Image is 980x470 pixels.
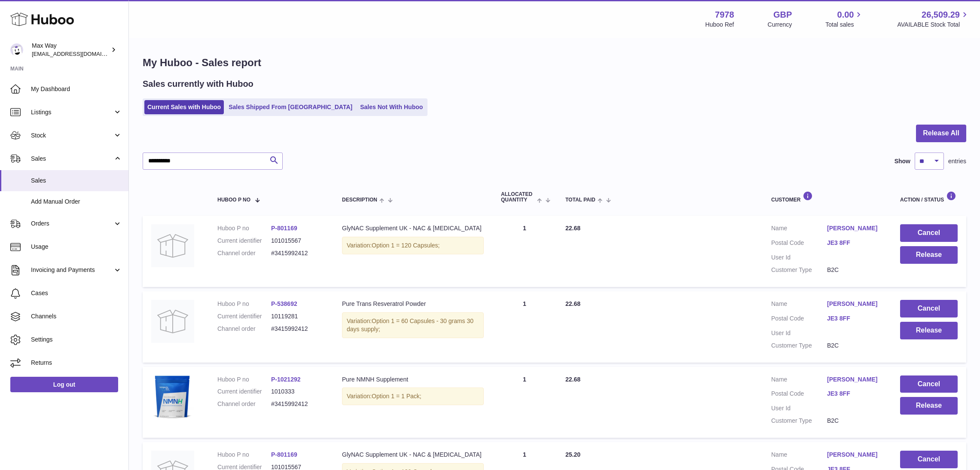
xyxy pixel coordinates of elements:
[143,56,966,70] h1: My Huboo - Sales report
[31,177,122,185] span: Sales
[501,192,535,203] span: ALLOCATED Quantity
[144,100,224,114] a: Current Sales with Huboo
[151,224,194,267] img: no-photo.jpg
[771,375,827,386] dt: Name
[771,253,827,262] dt: User Id
[217,224,271,232] dt: Huboo P no
[827,239,883,247] a: JE3 8FF
[705,21,734,29] div: Huboo Ref
[271,388,325,396] dd: 1010333
[342,451,484,459] div: GlyNAC Supplement UK - NAC & [MEDICAL_DATA]
[948,157,966,165] span: entries
[217,197,250,203] span: Huboo P no
[900,397,958,415] button: Release
[922,9,960,21] span: 26,509.29
[771,300,827,310] dt: Name
[217,451,271,459] dt: Huboo P no
[771,314,827,325] dt: Postal Code
[271,300,297,307] a: P-538692
[900,375,958,393] button: Cancel
[32,42,109,58] div: Max Way
[31,312,122,320] span: Channels
[895,157,910,165] label: Show
[900,191,958,203] div: Action / Status
[271,451,297,458] a: P-801169
[565,300,580,307] span: 22.68
[771,417,827,425] dt: Customer Type
[342,237,484,254] div: Variation:
[827,451,883,459] a: [PERSON_NAME]
[372,393,421,400] span: Option 1 = 1 Pack;
[31,198,122,206] span: Add Manual Order
[565,376,580,383] span: 22.68
[900,224,958,242] button: Cancel
[771,404,827,412] dt: User Id
[217,400,271,408] dt: Channel order
[271,225,297,232] a: P-801169
[825,9,864,29] a: 0.00 Total sales
[342,388,484,405] div: Variation:
[217,325,271,333] dt: Channel order
[271,237,325,245] dd: 101015567
[271,400,325,408] dd: #3415992412
[32,50,126,57] span: [EMAIL_ADDRESS][DOMAIN_NAME]
[31,359,122,367] span: Returns
[271,325,325,333] dd: #3415992412
[217,249,271,257] dt: Channel order
[143,78,253,90] h2: Sales currently with Huboo
[342,312,484,338] div: Variation:
[342,197,377,203] span: Description
[10,43,23,56] img: Max@LongevityBox.co.uk
[271,312,325,320] dd: 10119281
[827,266,883,274] dd: B2C
[771,239,827,249] dt: Postal Code
[916,125,966,142] button: Release All
[151,300,194,343] img: no-photo.jpg
[827,417,883,425] dd: B2C
[10,377,118,392] a: Log out
[771,266,827,274] dt: Customer Type
[773,9,792,21] strong: GBP
[768,21,792,29] div: Currency
[565,451,580,458] span: 25.20
[492,367,557,438] td: 1
[900,451,958,468] button: Cancel
[342,224,484,232] div: GlyNAC Supplement UK - NAC & [MEDICAL_DATA]
[271,376,301,383] a: P-1021292
[771,451,827,461] dt: Name
[771,191,883,203] div: Customer
[271,249,325,257] dd: #3415992412
[900,300,958,317] button: Cancel
[827,342,883,350] dd: B2C
[900,322,958,339] button: Release
[565,197,595,203] span: Total paid
[31,243,122,251] span: Usage
[217,312,271,320] dt: Current identifier
[771,329,827,337] dt: User Id
[357,100,426,114] a: Sales Not With Huboo
[31,289,122,297] span: Cases
[771,224,827,235] dt: Name
[900,246,958,264] button: Release
[151,375,194,418] img: NMNH_Pack_Front_Nov2024_Web.jpg
[217,237,271,245] dt: Current identifier
[372,242,440,249] span: Option 1 = 120 Capsules;
[771,390,827,400] dt: Postal Code
[565,225,580,232] span: 22.68
[827,375,883,384] a: [PERSON_NAME]
[31,155,113,163] span: Sales
[837,9,854,21] span: 0.00
[827,390,883,398] a: JE3 8FF
[31,220,113,228] span: Orders
[31,85,122,93] span: My Dashboard
[31,336,122,344] span: Settings
[347,317,473,333] span: Option 1 = 60 Capsules - 30 grams 30 days supply;
[492,291,557,363] td: 1
[492,216,557,287] td: 1
[217,388,271,396] dt: Current identifier
[31,131,113,140] span: Stock
[31,108,113,116] span: Listings
[31,266,113,274] span: Invoicing and Payments
[226,100,355,114] a: Sales Shipped From [GEOGRAPHIC_DATA]
[827,300,883,308] a: [PERSON_NAME]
